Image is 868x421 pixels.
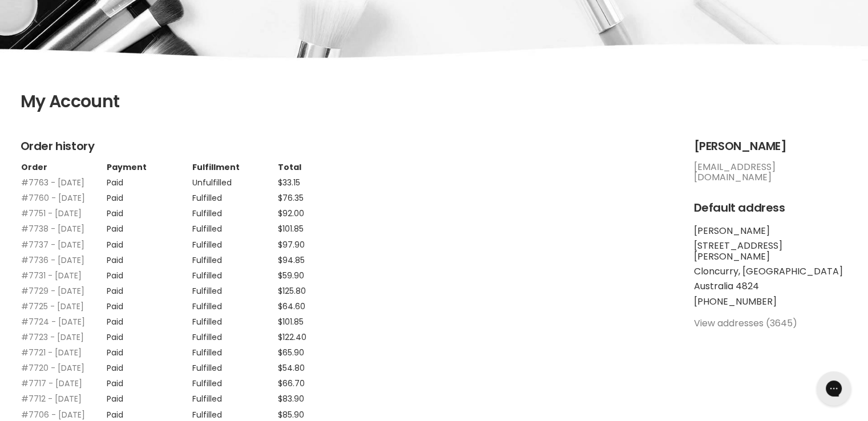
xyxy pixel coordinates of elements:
td: Paid [106,281,192,296]
td: Fulfilled [192,203,277,218]
td: Fulfilled [192,327,277,342]
th: Total [277,162,363,172]
a: #7751 - [DATE] [21,208,82,219]
a: #7724 - [DATE] [21,316,85,327]
td: Paid [106,218,192,234]
li: Cloncurry, [GEOGRAPHIC_DATA] [694,266,848,277]
td: Paid [106,188,192,203]
td: Fulfilled [192,404,277,420]
td: Fulfilled [192,265,277,281]
span: $59.90 [278,270,304,281]
li: [PERSON_NAME] [694,226,848,236]
a: #7717 - [DATE] [21,378,82,389]
span: $64.60 [278,301,305,312]
td: Paid [106,234,192,250]
td: Paid [106,311,192,327]
td: Fulfilled [192,342,277,358]
span: $54.80 [278,362,305,374]
td: Fulfilled [192,388,277,404]
td: Paid [106,203,192,218]
td: Fulfilled [192,358,277,373]
td: Fulfilled [192,281,277,296]
span: $97.90 [278,239,305,250]
td: Fulfilled [192,296,277,311]
td: Paid [106,358,192,373]
td: Paid [106,250,192,265]
td: Unfulfilled [192,172,277,188]
th: Fulfillment [192,162,277,172]
td: Paid [106,327,192,342]
a: #7725 - [DATE] [21,301,84,312]
li: Australia 4824 [694,281,848,292]
span: $101.85 [278,223,304,234]
h2: Default address [694,201,848,214]
h1: My Account [21,92,848,112]
td: Fulfilled [192,311,277,327]
span: $83.90 [278,393,304,404]
a: #7760 - [DATE] [21,192,85,204]
li: [PHONE_NUMBER] [694,297,848,307]
a: #7706 - [DATE] [21,409,85,420]
li: [STREET_ADDRESS][PERSON_NAME] [694,241,848,262]
span: $94.85 [278,254,305,266]
span: $122.40 [278,331,306,343]
a: #7737 - [DATE] [21,239,84,250]
td: Paid [106,172,192,188]
span: $125.80 [278,285,306,297]
a: #7738 - [DATE] [21,223,84,234]
td: Paid [106,342,192,358]
a: #7736 - [DATE] [21,254,84,266]
span: $101.85 [278,316,304,327]
td: Paid [106,296,192,311]
a: #7723 - [DATE] [21,331,84,343]
a: #7729 - [DATE] [21,285,84,297]
iframe: Gorgias live chat messenger [811,367,857,410]
a: #7712 - [DATE] [21,393,82,404]
td: Paid [106,373,192,388]
td: Fulfilled [192,188,277,203]
td: Fulfilled [192,234,277,250]
h2: [PERSON_NAME] [694,140,848,153]
a: #7720 - [DATE] [21,362,84,374]
span: $76.35 [278,192,304,204]
a: #7721 - [DATE] [21,347,82,358]
td: Paid [106,265,192,281]
th: Payment [106,162,192,172]
td: Paid [106,388,192,404]
span: $33.15 [278,177,300,188]
a: [EMAIL_ADDRESS][DOMAIN_NAME] [694,160,776,184]
td: Fulfilled [192,218,277,234]
a: #7763 - [DATE] [21,177,84,188]
td: Paid [106,404,192,420]
td: Fulfilled [192,250,277,265]
a: View addresses (3645) [694,317,797,330]
span: $92.00 [278,208,304,219]
span: $65.90 [278,347,304,358]
th: Order [21,162,106,172]
td: Fulfilled [192,373,277,388]
span: $85.90 [278,409,304,420]
a: #7731 - [DATE] [21,270,82,281]
span: $66.70 [278,378,305,389]
h2: Order history [21,140,671,153]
